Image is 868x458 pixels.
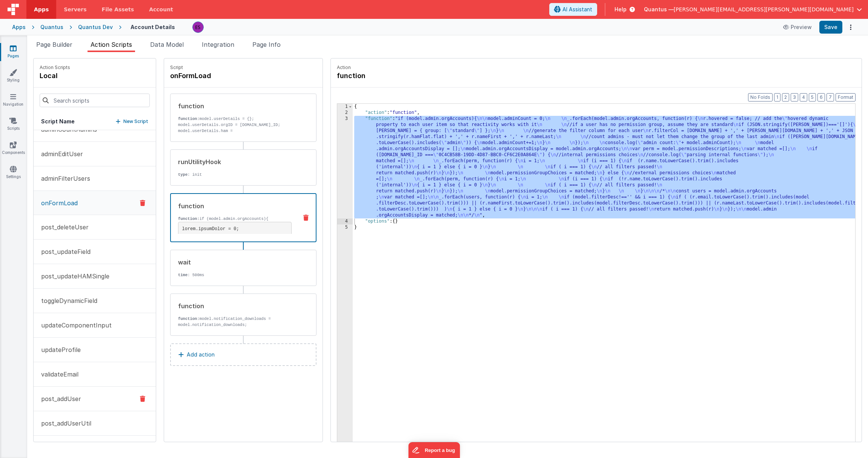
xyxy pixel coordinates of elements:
p: updateProfile [37,345,81,354]
h4: local [40,71,70,81]
p: Action Scripts [40,65,70,71]
div: Quantus [40,23,63,31]
strong: function: [178,317,200,321]
button: adminFilterUsers [34,166,156,191]
p: model.userDetails = {}; model.userDetails.orgID = [DOMAIN_NAME]_ID; model.userDetails.ham = app.o... [178,116,292,152]
span: Page Builder [36,41,72,48]
button: post_addUser [34,387,156,411]
div: Quantus Dev [78,23,113,31]
div: 3 [337,116,353,218]
div: 2 [337,110,353,116]
button: updateProfile [34,338,156,362]
span: Action Scripts [91,41,132,48]
p: adminEditUser [37,149,83,158]
p: post_addUser [37,394,81,403]
span: Data Model [150,41,184,48]
button: 3 [791,93,798,101]
button: post_updateHAMSingle [34,264,156,289]
p: : init [178,172,292,178]
input: Search scripts [40,94,150,107]
div: 1 [337,104,353,110]
strong: time [178,273,187,277]
p: updateComponentInput [37,321,112,330]
h5: Script Name [41,118,75,125]
button: 2 [782,93,789,101]
span: Page Info [252,41,281,48]
button: Options [845,22,856,32]
p: New Script [123,118,148,125]
button: 1 [774,93,780,101]
img: 2445f8d87038429357ee99e9bdfcd63a [193,22,203,32]
span: Integration [202,41,234,48]
button: onFormLoad [34,191,156,215]
div: function [178,201,292,211]
h4: Account Details [131,24,175,30]
span: [PERSON_NAME][EMAIL_ADDRESS][PERSON_NAME][DOMAIN_NAME] [674,6,854,13]
div: function [178,301,292,310]
button: adminEditUser [34,142,156,166]
strong: type [178,172,187,177]
button: Preview [779,21,816,33]
button: AI Assistant [549,3,597,16]
strong: function: [178,217,200,221]
div: function [178,101,292,111]
button: Save [819,21,842,34]
div: Apps [12,23,26,31]
p: post_deleteUser [37,223,89,232]
h4: onFormLoad [170,71,283,81]
div: runUtilityHook [178,157,292,166]
button: toggleDynamicField [34,289,156,313]
button: 5 [809,93,816,101]
button: No Folds [748,93,773,101]
p: : 500ms [178,272,292,278]
p: post_updateField [37,247,91,256]
button: updateComponentInput [34,313,156,338]
p: Add action [187,350,215,359]
button: Quantus — [PERSON_NAME][EMAIL_ADDRESS][PERSON_NAME][DOMAIN_NAME] [644,6,862,13]
div: wait [178,258,292,267]
button: post_updateField [34,240,156,264]
div: 5 [337,224,353,231]
span: Quantus — [644,6,674,13]
span: Servers [64,6,86,13]
span: Help [615,6,627,13]
button: New Script [116,118,148,125]
span: Apps [34,6,49,13]
strong: function: [178,117,200,121]
button: 4 [800,93,807,101]
iframe: Marker.io feedback button [408,442,460,458]
div: 4 [337,218,353,224]
span: File Assets [102,6,134,13]
p: adminFilterUsers [37,174,90,183]
h4: function [337,71,450,81]
p: Script [170,65,316,71]
button: post_deleteUser [34,215,156,240]
p: onFormLoad [37,198,78,207]
button: Add action [170,343,316,366]
p: if (model.admin.orgAccounts){ [178,216,292,222]
button: validateEmail [34,362,156,387]
button: Format [836,93,856,101]
button: 7 [827,93,834,101]
span: AI Assistant [562,6,592,13]
p: validateEmail [37,370,78,379]
button: 6 [817,93,825,101]
button: post_addUserUtil [34,411,156,436]
p: post_addUserUtil [37,419,91,428]
p: post_updateHAMSingle [37,272,109,281]
p: toggleDynamicField [37,296,97,305]
p: Action [337,65,856,71]
p: model.notification_downloads = model.notification_downloads; [178,316,292,328]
